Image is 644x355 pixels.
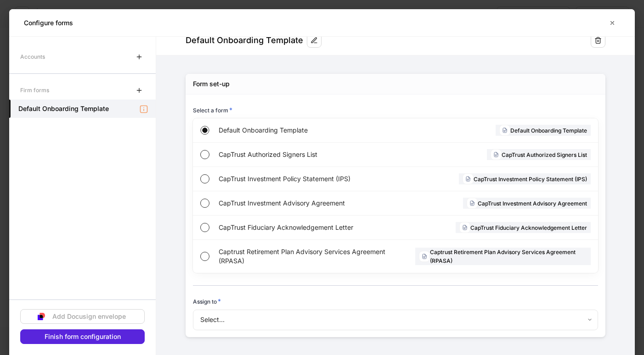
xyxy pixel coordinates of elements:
[219,223,397,232] span: CapTrust Fiduciary Acknowledgement Letter
[24,18,73,28] h5: Configure forms
[9,100,156,118] a: Default Onboarding Template
[20,82,49,98] div: Firm forms
[20,49,45,65] div: Accounts
[496,125,591,136] div: Default Onboarding Template
[219,199,397,208] span: CapTrust Investment Advisory Agreement
[415,248,591,265] div: Captrust Retirement Plan Advisory Services Agreement (RPASA)
[219,126,395,135] span: Default Onboarding Template
[219,150,395,159] span: CapTrust Authorized Signers List
[20,329,145,344] button: Finish form configuration
[456,222,591,233] div: CapTrust Fiduciary Acknowledgement Letter
[193,297,221,306] h6: Assign to
[219,174,397,183] span: CapTrust Investment Policy Statement (IPS)
[186,35,303,46] div: Default Onboarding Template
[45,333,121,340] div: Finish form configuration
[463,198,591,209] div: CapTrust Investment Advisory Agreement
[219,247,401,266] span: Captrust Retirement Plan Advisory Services Agreement (RPASA)
[193,79,230,89] div: Form set-up
[18,104,109,113] h5: Default Onboarding Template
[193,310,598,330] div: Select...
[193,105,232,115] h6: Select a form
[487,149,591,160] div: CapTrust Authorized Signers List
[459,173,591,184] div: CapTrust Investment Policy Statement (IPS)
